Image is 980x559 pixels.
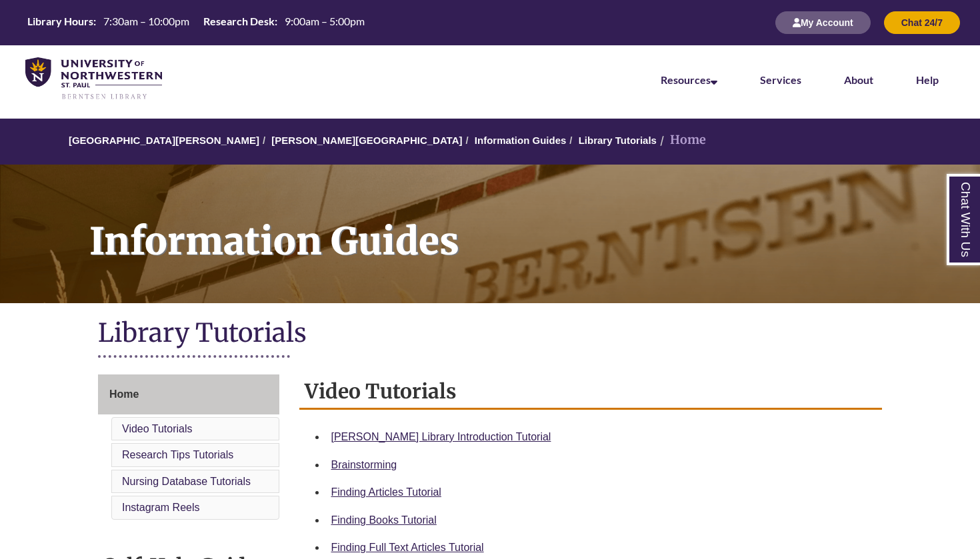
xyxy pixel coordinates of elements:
[331,431,551,442] a: [PERSON_NAME] Library Introduction Tutorial
[579,135,657,146] a: Library Tutorials
[122,423,193,434] a: Video Tutorials
[884,11,960,34] button: Chat 24/7
[475,135,567,146] a: Information Guides
[98,316,882,352] h1: Library Tutorials
[22,14,370,32] a: Hours Today
[271,135,462,146] a: [PERSON_NAME][GEOGRAPHIC_DATA]
[299,374,883,410] h2: Video Tutorials
[285,15,365,27] span: 9:00am – 5:00pm
[331,514,437,526] a: Finding Books Tutorial
[25,57,162,101] img: UNWSP Library Logo
[98,374,279,414] a: Home
[775,11,871,34] button: My Account
[103,15,189,27] span: 7:30am – 10:00pm
[916,73,939,86] a: Help
[661,73,717,86] a: Resources
[331,486,441,498] a: Finding Articles Tutorial
[122,449,233,460] a: Research Tips Tutorials
[775,17,871,28] a: My Account
[122,502,200,513] a: Instagram Reels
[760,73,801,86] a: Services
[657,131,706,150] li: Home
[198,14,279,29] th: Research Desk:
[69,135,259,146] a: [GEOGRAPHIC_DATA][PERSON_NAME]
[22,14,370,31] table: Hours Today
[109,388,139,400] span: Home
[22,14,98,29] th: Library Hours:
[331,542,484,553] a: Finding Full Text Articles Tutorial
[884,17,960,28] a: Chat 24/7
[844,73,873,86] a: About
[75,165,980,286] h1: Information Guides
[122,476,251,487] a: Nursing Database Tutorials
[331,459,397,470] a: Brainstorming
[98,374,279,522] div: Guide Page Menu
